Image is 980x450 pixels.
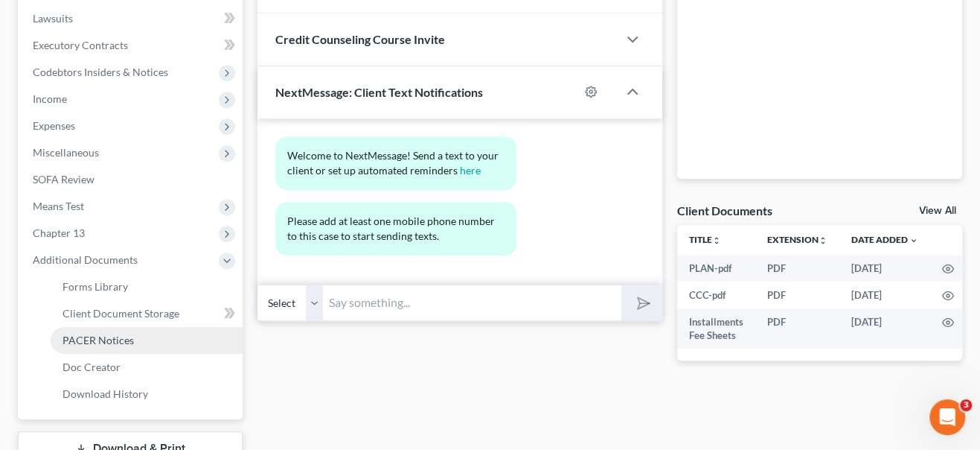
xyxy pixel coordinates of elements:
[275,85,483,99] span: NextMessage: Client Text Notifications
[755,308,839,349] td: PDF
[33,253,138,266] span: Additional Documents
[51,354,243,381] a: Doc Creator
[51,273,243,300] a: Forms Library
[63,307,179,320] span: Client Document Storage
[21,166,243,193] a: SOFA Review
[677,308,755,349] td: Installments Fee Sheets
[677,282,755,308] td: CCC-pdf
[689,234,721,245] a: Titleunfold_more
[33,12,73,25] span: Lawsuits
[63,361,121,373] span: Doc Creator
[839,308,930,349] td: [DATE]
[21,5,243,32] a: Lawsuits
[919,206,956,216] a: View All
[21,32,243,59] a: Executory Contracts
[33,226,85,239] span: Chapter 13
[33,200,84,212] span: Means Test
[851,234,918,245] a: Date Added expand_more
[275,32,445,46] span: Credit Counseling Course Invite
[51,381,243,408] a: Download History
[33,119,75,132] span: Expenses
[839,255,930,282] td: [DATE]
[63,334,134,346] span: PACER Notices
[63,387,148,400] span: Download History
[287,149,501,177] span: Welcome to NextMessage! Send a text to your client or set up automated reminders
[51,300,243,327] a: Client Document Storage
[287,215,497,242] span: Please add at least one mobile phone number to this case to start sending texts.
[33,66,168,78] span: Codebtors Insiders & Notices
[929,399,965,435] iframe: Intercom live chat
[33,173,95,186] span: SOFA Review
[33,39,128,51] span: Executory Contracts
[677,203,772,218] div: Client Documents
[677,255,755,282] td: PLAN-pdf
[909,236,918,245] i: expand_more
[63,280,128,293] span: Forms Library
[51,327,243,354] a: PACER Notices
[819,236,827,245] i: unfold_more
[33,92,67,105] span: Income
[323,285,621,321] input: Say something...
[712,236,721,245] i: unfold_more
[755,282,839,308] td: PDF
[839,282,930,308] td: [DATE]
[767,234,827,245] a: Extensionunfold_more
[755,255,839,282] td: PDF
[33,146,99,159] span: Miscellaneous
[460,164,481,177] a: here
[960,399,972,411] span: 3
